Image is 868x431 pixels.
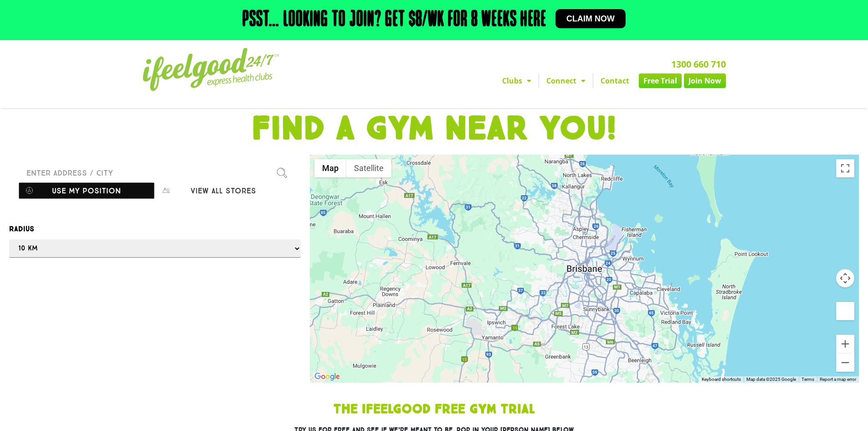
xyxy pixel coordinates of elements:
[277,168,287,178] img: search.svg
[671,58,726,70] a: 1300 660 710
[684,73,726,88] a: Join Now
[234,403,635,416] h1: The IfeelGood Free Gym Trial
[836,335,854,353] button: Zoom in
[350,73,726,88] nav: Menu
[242,9,546,31] h2: Psst… Looking to join? Get $8/wk for 8 weeks here
[9,223,301,235] label: Radius
[593,73,637,88] a: Contact
[639,73,682,88] a: Free Trial
[801,377,814,382] a: Terms (opens in new tab)
[312,371,342,383] a: Click to see this area on Google Maps
[746,377,796,382] span: Map data ©2025 Google
[836,302,854,320] button: Drag Pegman onto the map to open Street View
[312,371,342,383] img: Google
[155,182,292,199] button: View all stores
[5,113,863,145] h1: FIND A GYM NEAR YOU!
[836,159,854,177] button: Toggle fullscreen view
[555,9,626,28] a: Claim now
[495,73,539,88] a: Clubs
[566,15,615,23] span: Claim now
[820,377,856,382] a: Report a map error
[314,159,346,177] button: Show street map
[18,182,155,199] button: Use my position
[346,159,391,177] button: Show satellite imagery
[836,353,854,372] button: Zoom out
[836,269,854,287] button: Map camera controls
[539,73,593,88] a: Connect
[702,376,741,383] button: Keyboard shortcuts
